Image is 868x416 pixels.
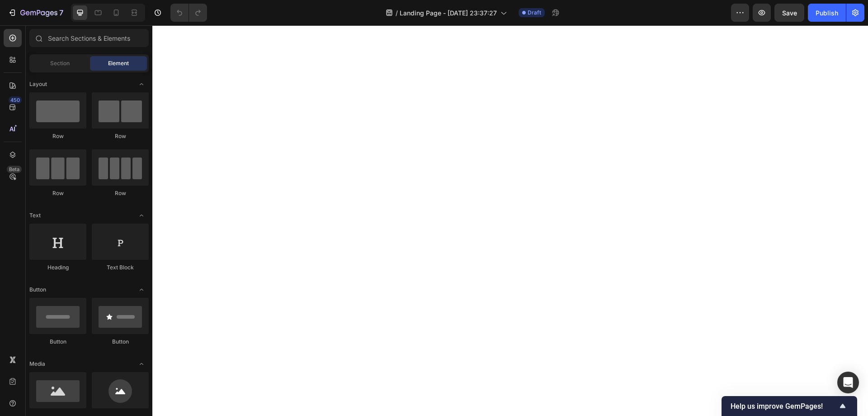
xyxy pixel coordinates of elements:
div: Row [29,132,86,140]
span: Landing Page - [DATE] 23:37:27 [400,8,497,18]
div: 450 [9,96,22,104]
div: Heading [29,263,86,272]
div: Publish [816,8,838,18]
div: Button [92,338,149,346]
button: 7 [4,4,67,22]
p: 7 [59,7,63,18]
span: Help us improve GemPages! [731,402,837,411]
span: Toggle open [134,357,149,371]
div: Row [92,132,149,140]
span: Text [29,211,41,220]
iframe: Design area [152,25,868,416]
div: Row [29,189,86,197]
button: Publish [808,4,846,22]
span: / [396,8,398,18]
span: Toggle open [134,282,149,297]
button: Save [774,4,804,22]
div: Undo/Redo [170,4,207,22]
div: Button [29,338,86,346]
span: Save [782,9,797,17]
span: Layout [29,80,47,88]
div: Open Intercom Messenger [837,372,859,393]
button: Show survey - Help us improve GemPages! [731,401,848,411]
span: Draft [528,9,541,17]
div: Beta [7,166,22,173]
span: Section [50,59,70,67]
span: Toggle open [134,208,149,223]
input: Search Sections & Elements [29,29,149,47]
span: Toggle open [134,77,149,91]
div: Text Block [92,263,149,272]
span: Media [29,360,45,368]
span: Element [108,59,129,67]
span: Button [29,286,46,294]
div: Row [92,189,149,197]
